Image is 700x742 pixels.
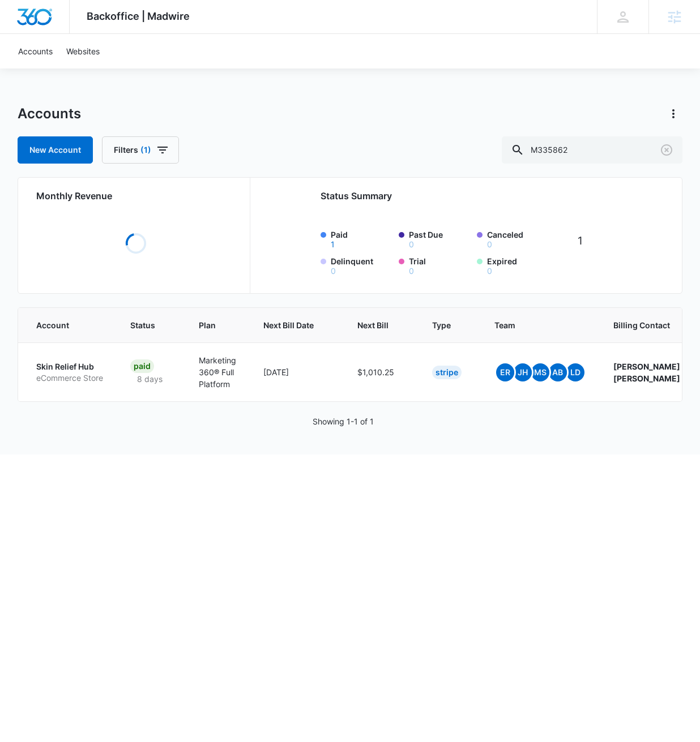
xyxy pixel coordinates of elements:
[199,354,236,390] p: Marketing 360® Full Platform
[344,342,419,401] td: $1,010.25
[409,229,470,248] label: Past Due
[130,359,154,373] div: Paid
[487,255,548,275] label: Expired
[514,363,532,381] span: JH
[409,255,470,275] label: Trial
[199,319,236,331] span: Plan
[11,34,59,68] a: Accounts
[36,372,103,384] p: eCommerce Store
[664,105,682,123] button: Actions
[36,319,87,331] span: Account
[658,141,676,159] button: Clear
[613,362,680,383] strong: [PERSON_NAME] [PERSON_NAME]
[331,241,335,248] button: Paid
[432,319,451,331] span: Type
[36,361,103,383] a: Skin Relief HubeCommerce Store
[613,319,680,331] span: Billing Contact
[18,105,81,122] h1: Accounts
[531,363,549,381] span: MS
[59,34,106,68] a: Websites
[130,373,169,385] p: 8 days
[250,342,344,401] td: [DATE]
[18,136,93,164] a: New Account
[566,363,584,381] span: LD
[494,319,570,331] span: Team
[496,363,514,381] span: ER
[432,366,462,379] div: Stripe
[321,189,607,203] h2: Status Summary
[130,319,155,331] span: Status
[487,229,548,248] label: Canceled
[313,415,374,427] p: Showing 1-1 of 1
[36,361,103,372] p: Skin Relief Hub
[502,136,682,164] input: Search
[549,363,567,381] span: AB
[140,146,151,154] span: (1)
[578,235,583,248] tspan: 1
[36,189,236,203] h2: Monthly Revenue
[331,255,392,275] label: Delinquent
[263,319,314,331] span: Next Bill Date
[357,319,389,331] span: Next Bill
[102,136,179,164] button: Filters(1)
[331,229,392,248] label: Paid
[87,10,190,22] span: Backoffice | Madwire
